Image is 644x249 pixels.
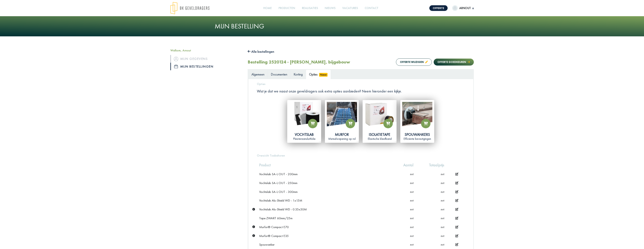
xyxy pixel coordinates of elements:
[271,72,287,76] span: Documenten
[402,132,432,137] div: Spouwankers
[363,4,380,12] a: Contact
[416,214,446,223] td: nvt
[257,82,465,86] h5: Opties
[458,6,472,10] span: Arnout
[416,205,446,214] td: nvt
[248,70,473,79] ul: Tabs
[257,160,393,170] th: Product
[327,102,357,132] img: murfor.jpg
[416,240,446,249] td: nvt
[248,49,274,55] button: Alle bestellingen
[410,225,414,229] span: nvt
[259,198,391,202] div: Vochtslab Alu-Shield WD - 1x15M
[259,190,391,194] div: Vochtslab SA-L OUT - 300mm
[393,160,416,170] th: Aantal
[364,102,395,132] img: isolatietape.jpg
[289,137,319,141] div: Pleisteraansluitfolie
[259,216,391,220] div: Tape ZWART 60mm/25m
[416,223,446,231] td: nvt
[364,132,395,137] div: Isolatietape
[410,242,414,247] span: nvt
[259,242,391,247] div: Spouwanker
[174,57,178,61] img: icon
[289,102,319,132] img: vochtslab.jpg
[396,58,432,66] button: Offerte wijzigen
[170,49,242,52] h5: Welkom, Arnout
[327,132,357,137] div: Murfor
[300,4,319,12] a: Realisaties
[170,2,209,14] img: logo
[410,207,414,211] span: nvt
[452,5,474,11] button: Arnout
[416,179,446,187] td: nvt
[174,65,178,68] img: icon
[402,102,432,132] img: spouwankers.png
[410,181,414,185] span: nvt
[259,207,391,211] div: Vochtslab Alu-Shield WD - 0.35x30M
[410,198,414,202] span: nvt
[416,231,446,240] td: nvt
[416,170,446,179] td: nvt
[259,225,391,229] div: Murfor® Compact E70
[319,73,328,77] span: Nieuw
[289,132,319,137] div: Vochtslab
[215,22,430,30] h1: Mijn bestelling
[277,4,297,12] a: Producten
[259,172,391,176] div: Vochtslab SA-L OUT - 200mm
[294,72,303,76] span: Korting
[170,55,242,63] a: iconMijn gegevens
[410,234,414,238] span: nvt
[416,196,446,205] td: nvt
[416,187,446,196] td: nvt
[327,137,357,141] div: Metselwapening op rol
[452,5,458,11] img: dummypic.png
[434,59,474,66] button: Offerte goedkeuren
[416,160,446,170] th: Totaalprijs
[259,181,391,185] div: Vochtslab SA-L OUT - 250mm
[341,4,359,12] a: Vacatures
[410,216,414,220] span: nvt
[410,172,414,176] span: nvt
[429,5,448,11] a: Offerte
[170,63,242,70] a: iconMijn bestellingen
[262,4,273,12] a: Home
[323,4,337,12] a: Nieuws
[248,59,350,65] h2: Bestelling 2520124 - [PERSON_NAME], bijgebouw
[309,72,318,76] span: Opties
[402,137,432,141] div: Efficiënte bevestigingen
[251,72,264,76] span: Algemeen
[257,154,465,157] h5: Overzicht Toebehoren
[259,234,391,238] div: Murfor® Compact E35
[257,89,465,94] p: Wist je dat we naast onze geveldragers ook extra opties aanbieden? Neem hieronder een kijkje.
[410,190,414,194] span: nvt
[364,137,395,141] div: Elastische kleefband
